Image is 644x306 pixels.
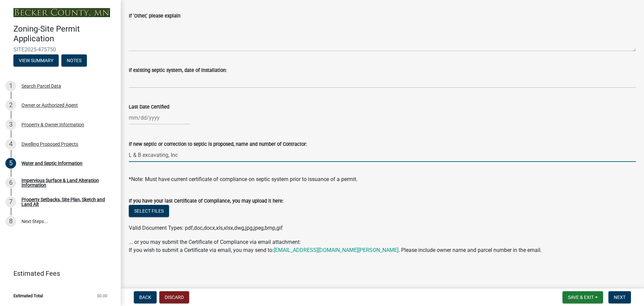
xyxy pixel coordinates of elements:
div: Search Parcel Data [21,84,61,88]
span: Estimated Total [13,294,43,298]
div: Impervious Surface & Land Alteration Information [21,178,110,187]
div: Property & Owner Information [21,122,84,127]
button: View Summary [13,54,59,67]
div: 4 [5,139,16,149]
button: Discard [159,291,189,303]
div: Dwelling Proposed Projects [21,142,78,146]
button: Save & Exit [562,291,603,303]
button: Back [134,291,157,303]
button: Select files [129,205,169,217]
span: Next [614,295,626,300]
div: 3 [5,119,16,130]
button: Notes [61,54,87,67]
div: *Note: Must have current certificate of compliance on septic system prior to issuance of a permit. [129,175,636,183]
div: 5 [5,158,16,169]
input: mm/dd/yyyy [129,111,190,125]
label: If new septic or correction to septic is proposed, name and number of Contractor: [129,142,307,147]
label: If 'Other,' please explain [129,14,180,18]
a: [EMAIL_ADDRESS][DOMAIN_NAME][PERSON_NAME] [274,247,398,253]
button: Next [608,291,631,303]
span: Save & Exit [568,295,594,300]
span: Valid Document Types: pdf,doc,docx,xls,xlsx,dwg,jpg,jpeg,bmp,gif [129,225,283,231]
label: If existing septic system, date of installation: [129,68,227,73]
a: Estimated Fees [5,267,110,280]
span: If you wish to submit a Certificate via email, you may send to: . Please include owner name and p... [129,247,542,253]
h4: Zoning-Site Permit Application [13,24,115,44]
div: Water and Septic Information [21,161,83,166]
div: 2 [5,100,16,111]
div: Property Setbacks, Site Plan, Sketch and Land Alt [21,197,110,207]
span: Back [139,295,151,300]
label: If you have your last Certificate of Compliance, you may upload it here: [129,199,283,204]
wm-modal-confirm: Summary [13,58,59,63]
span: $0.00 [97,294,107,298]
span: SITE2025-475750 [13,46,107,53]
div: 7 [5,196,16,207]
div: ... or you may submit the Certificate of Compliance via email attachment: [129,238,636,254]
div: 6 [5,177,16,188]
label: Last Date Certified [129,105,169,110]
img: Becker County, Minnesota [13,8,110,17]
wm-modal-confirm: Notes [61,58,87,63]
div: Owner or Authorized Agent [21,103,78,107]
div: 1 [5,81,16,91]
div: 8 [5,216,16,227]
